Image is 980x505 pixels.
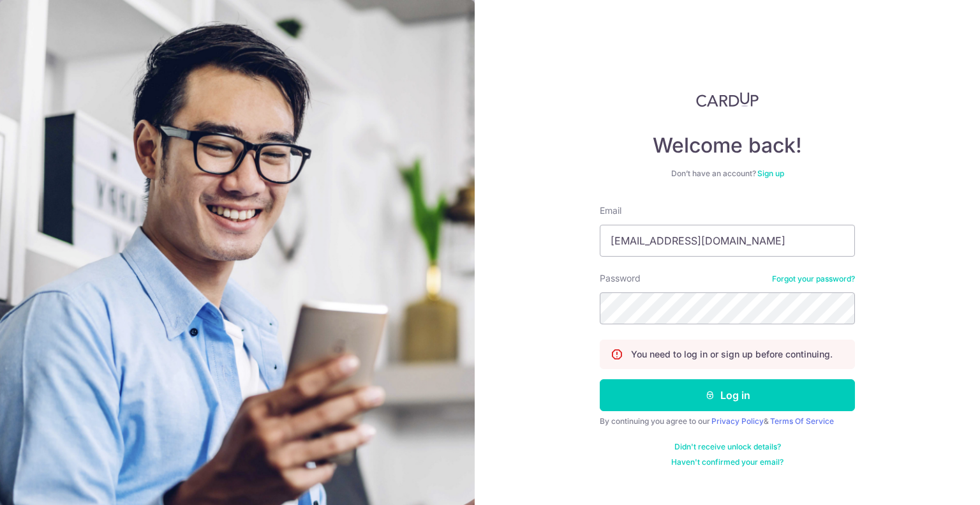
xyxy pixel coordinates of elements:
[600,204,621,217] label: Email
[711,416,764,426] a: Privacy Policy
[600,379,855,411] button: Log in
[772,274,855,284] a: Forgot your password?
[671,457,783,467] a: Haven't confirmed your email?
[631,348,833,361] p: You need to log in or sign up before continuing.
[696,92,759,107] img: CardUp Logo
[600,133,855,158] h4: Welcome back!
[600,272,641,285] label: Password
[600,416,855,426] div: By continuing you agree to our &
[600,169,855,179] div: Don’t have an account?
[757,169,784,178] a: Sign up
[600,225,855,257] input: Enter your Email
[674,442,781,452] a: Didn't receive unlock details?
[770,416,834,426] a: Terms Of Service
